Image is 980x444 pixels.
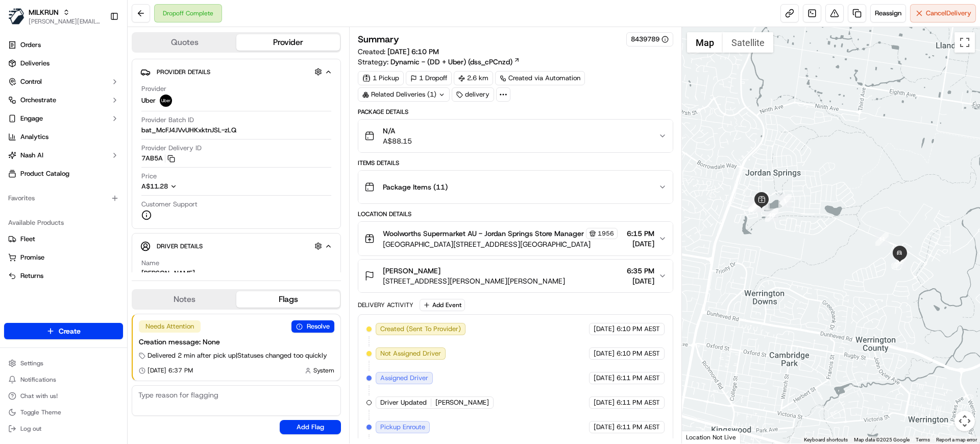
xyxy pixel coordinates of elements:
div: 7 [751,198,764,212]
button: Toggle fullscreen view [954,32,975,53]
span: Uber [141,96,156,105]
button: Notes [133,291,236,308]
span: [DATE] [594,423,615,432]
span: Provider [141,84,166,94]
a: Created via Automation [495,71,585,85]
span: 1956 [598,229,614,238]
span: Notifications [20,376,56,384]
span: API Documentation [96,148,164,158]
button: Show street map [687,32,723,53]
span: System [313,366,334,375]
button: Add Event [420,299,465,311]
button: Engage [4,110,123,127]
div: 11 [875,232,889,246]
img: 1736555255976-a54dd68f-1ca7-489b-9aae-adbdc363a1c4 [10,98,29,116]
div: Strategy: [358,57,520,67]
div: Package Details [358,108,673,116]
span: 6:11 PM AEST [617,373,660,383]
span: [DATE] [627,276,654,286]
button: MILKRUN [29,7,59,17]
button: Show satellite imagery [723,32,773,53]
span: Log out [20,425,41,433]
button: Chat with us! [4,389,123,403]
span: Nash AI [20,151,43,160]
button: MILKRUNMILKRUN[PERSON_NAME][EMAIL_ADDRESS][DOMAIN_NAME] [4,4,106,29]
span: Reassign [875,9,901,18]
img: Nash [10,10,31,31]
span: Price [141,172,157,181]
span: A$88.15 [383,136,412,146]
div: 5 [749,199,762,212]
span: Name [141,259,159,268]
span: [GEOGRAPHIC_DATA][STREET_ADDRESS][GEOGRAPHIC_DATA] [383,239,618,249]
span: Chat with us! [20,392,58,400]
button: A$11.28 [141,182,231,191]
div: 2.6 km [454,71,493,85]
span: Package Items ( 11 ) [383,182,448,192]
a: Product Catalog [4,166,123,182]
button: Reassign [870,4,906,22]
div: 10 [765,208,778,222]
button: Quotes [133,34,236,51]
div: Creation message: None [139,337,334,347]
button: Flags [236,291,340,308]
a: Report a map error [936,437,977,442]
a: Fleet [8,235,119,244]
div: Location Details [358,210,673,218]
span: Pylon [102,173,124,181]
div: [PERSON_NAME] [141,269,195,278]
button: Settings [4,356,123,370]
button: Provider Details [140,63,332,80]
span: Toggle Theme [20,408,61,416]
span: Knowledge Base [20,148,78,158]
div: We're available if you need us! [35,108,129,116]
button: 7AB5A [141,154,175,163]
span: Delivered 2 min after pick up | Statuses changed too quickly [148,351,327,360]
span: [PERSON_NAME][EMAIL_ADDRESS][DOMAIN_NAME] [29,17,102,26]
div: Delivery Activity [358,301,413,309]
span: Woolworths Supermarket AU - Jordan Springs Store Manager [383,228,584,239]
a: Promise [8,253,119,262]
a: Powered byPylon [72,173,124,181]
div: Items Details [358,159,673,167]
span: Provider Details [157,68,210,76]
button: N/AA$88.15 [358,120,672,152]
div: 9 [748,199,762,212]
span: N/A [383,126,412,136]
a: Orders [4,37,123,53]
a: 💻API Documentation [82,144,168,162]
button: CancelDelivery [910,4,976,22]
span: [STREET_ADDRESS][PERSON_NAME][PERSON_NAME] [383,276,565,286]
div: 8 [751,198,765,212]
span: Orders [20,40,41,50]
input: Got a question? Start typing here... [27,66,184,77]
span: [DATE] [594,324,615,334]
span: Settings [20,359,43,367]
span: Driver Details [157,242,203,250]
div: Related Deliveries (1) [358,87,450,102]
span: Returns [20,271,43,281]
div: 12 [893,255,906,268]
span: Customer Support [141,200,198,209]
span: Orchestrate [20,96,56,105]
span: 6:10 PM AEST [617,324,660,334]
button: Control [4,74,123,90]
a: Returns [8,271,119,281]
button: Fleet [4,231,123,247]
button: Driver Details [140,238,332,254]
span: Control [20,77,42,86]
button: Orchestrate [4,92,123,108]
button: Returns [4,268,123,284]
button: Promise [4,249,123,266]
div: 1 [778,194,792,207]
span: [DATE] [594,349,615,358]
span: Driver Updated [380,398,427,407]
span: 6:10 PM AEST [617,349,660,358]
div: Available Products [4,215,123,231]
a: 📗Knowledge Base [6,144,82,162]
span: Cancel Delivery [926,9,971,18]
span: [DATE] [594,398,615,407]
span: [DATE] [627,239,654,249]
span: Fleet [20,235,35,244]
button: Toggle Theme [4,405,123,419]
